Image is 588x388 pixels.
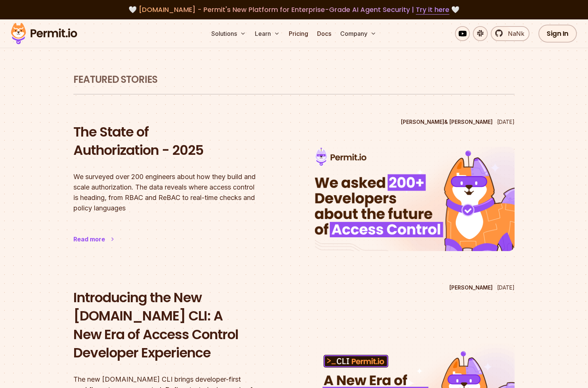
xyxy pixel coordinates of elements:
button: Solutions [208,26,249,41]
button: Learn [252,26,283,41]
p: [PERSON_NAME] & [PERSON_NAME] [401,118,493,126]
span: NaNk [503,29,524,38]
time: [DATE] [497,119,515,125]
h2: The State of Authorization - 2025 [73,123,273,160]
p: [PERSON_NAME] [449,284,493,291]
div: Read more [73,235,105,244]
a: Docs [314,26,334,41]
button: Company [337,26,379,41]
p: We surveyed over 200 engineers about how they build and scale authorization. The data reveals whe... [73,172,273,213]
img: Permit logo [7,21,80,46]
a: Pricing [286,26,311,41]
a: The State of Authorization - 2025[PERSON_NAME]& [PERSON_NAME][DATE]The State of Authorization - 2... [73,115,515,266]
div: 🤍 🤍 [18,4,570,15]
a: NaNk [491,26,529,41]
time: [DATE] [497,284,515,291]
h1: Featured Stories [73,73,515,87]
img: The State of Authorization - 2025 [305,141,525,256]
span: [DOMAIN_NAME] - Permit's New Platform for Enterprise-Grade AI Agent Security | [139,5,449,14]
h2: Introducing the New [DOMAIN_NAME] CLI: A New Era of Access Control Developer Experience [73,288,273,362]
a: Try it here [416,5,449,15]
a: Sign In [538,25,577,43]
